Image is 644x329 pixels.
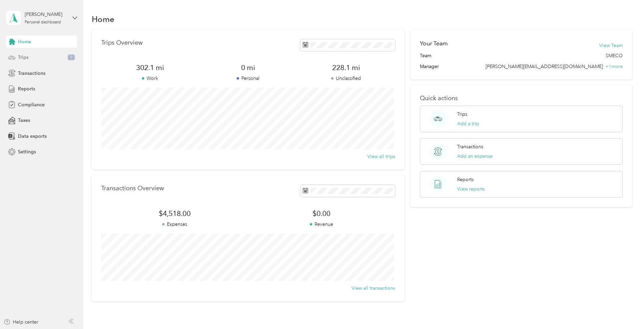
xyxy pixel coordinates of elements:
[606,291,644,329] iframe: Everlance-gr Chat Button Frame
[199,63,297,72] span: 0 mi
[18,85,35,92] span: Reports
[297,63,395,72] span: 228.1 mi
[248,209,395,218] span: $0.00
[486,64,603,69] span: [PERSON_NAME][EMAIL_ADDRESS][DOMAIN_NAME]
[599,42,623,49] button: View Team
[297,75,395,82] p: Unclassified
[101,63,199,72] span: 302.1 mi
[18,54,28,61] span: Trips
[457,153,493,160] button: Add an expense
[101,39,143,46] p: Trips Overview
[199,75,297,82] p: Personal
[25,11,67,18] div: [PERSON_NAME]
[101,75,199,82] p: Work
[101,221,248,228] p: Expenses
[351,285,395,292] button: View all transactions
[420,95,623,102] p: Quick actions
[420,39,448,48] h2: Your Team
[18,148,36,155] span: Settings
[457,143,483,150] p: Transactions
[248,221,395,228] p: Revenue
[420,63,439,70] span: Manager
[4,319,38,326] button: Help center
[457,120,479,127] button: Add a trip
[68,54,75,61] span: 1
[606,52,623,59] span: SMECO
[25,20,61,24] div: Personal dashboard
[18,70,45,77] span: Transactions
[457,111,467,118] p: Trips
[367,153,395,160] button: View all trips
[18,101,45,108] span: Compliance
[18,117,30,124] span: Taxes
[101,185,164,192] p: Transactions Overview
[457,185,485,193] button: View reports
[101,209,248,218] span: $4,518.00
[92,16,114,23] h1: Home
[18,133,47,140] span: Data exports
[18,38,31,45] span: Home
[457,176,474,183] p: Reports
[420,52,431,59] span: Team
[605,64,623,69] span: + 1 more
